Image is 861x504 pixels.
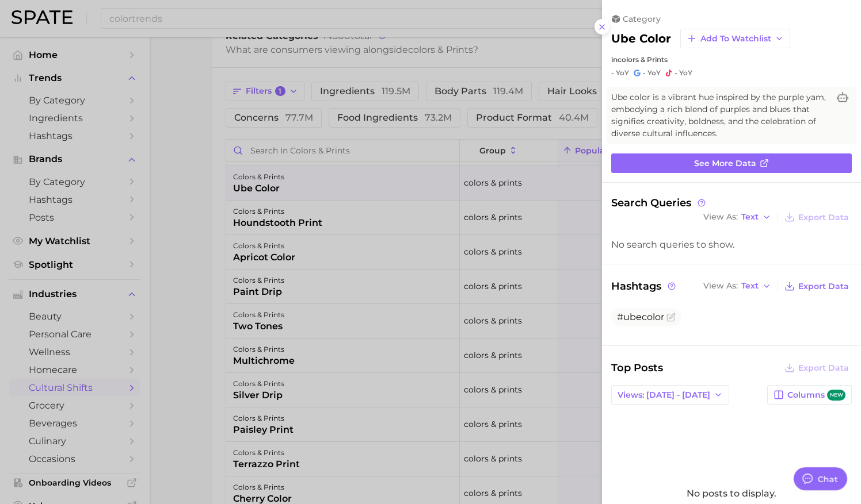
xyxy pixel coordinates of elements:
[611,197,707,209] span: Search Queries
[767,385,852,405] button: Columnsnew
[611,91,829,140] span: Ube color is a vibrant hue inspired by the purple yam, embodying a rich blend of purples and blue...
[618,390,710,400] span: Views: [DATE] - [DATE]
[782,278,852,294] button: Export Data
[611,153,852,173] a: See more data
[798,282,849,291] span: Export Data
[623,14,661,24] span: category
[703,214,738,220] span: View As
[643,68,646,77] span: -
[700,34,771,44] span: Add to Watchlist
[679,68,692,78] span: YoY
[616,68,629,78] span: YoY
[675,68,677,77] span: -
[694,159,756,168] span: See more data
[647,68,661,78] span: YoY
[741,214,759,220] span: Text
[611,385,729,405] button: Views: [DATE] - [DATE]
[617,311,664,322] span: #ubecolor
[827,390,845,401] span: new
[666,313,676,322] button: Flag as miscategorized or irrelevant
[798,213,849,222] span: Export Data
[700,279,774,294] button: View AsText
[611,68,614,77] span: -
[782,209,852,225] button: Export Data
[700,210,774,225] button: View AsText
[787,390,845,401] span: Columns
[687,488,776,499] span: No posts to display.
[741,283,759,289] span: Text
[611,360,663,376] span: Top Posts
[782,360,852,376] button: Export Data
[611,55,852,64] div: in
[703,283,738,289] span: View As
[611,239,852,250] div: No search queries to show.
[798,363,849,373] span: Export Data
[611,32,671,45] h2: ube color
[611,278,677,294] span: Hashtags
[680,29,790,48] button: Add to Watchlist
[618,55,668,64] span: colors & prints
